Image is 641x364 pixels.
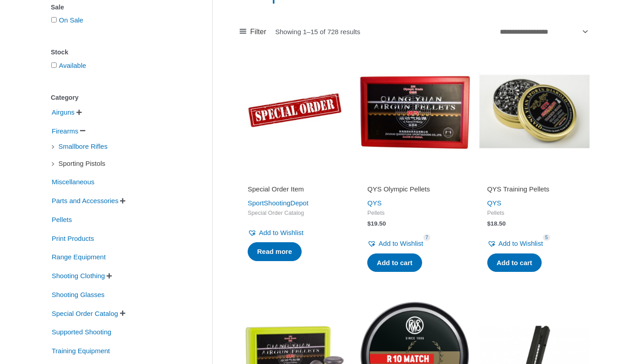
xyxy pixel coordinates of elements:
a: Shooting Clothing [51,271,106,279]
bdi: 18.50 [487,220,506,227]
select: Shop order [496,24,590,39]
span: Print Products [51,231,95,246]
img: QYS Olympic Pellets [359,56,470,167]
iframe: Customer reviews powered by Trustpilot [487,172,582,183]
span:  [107,273,112,279]
a: Shooting Glasses [51,290,106,298]
iframe: Customer reviews powered by Trustpilot [367,172,462,183]
a: Sporting Pistols [58,159,106,166]
a: QYS [367,199,382,207]
a: Read more about “Special Order Item” [248,242,302,261]
a: Print Products [51,234,95,241]
span: 5 [543,234,550,241]
span: Pellets [487,209,582,217]
span: Miscellaneous [51,174,95,190]
span: Shooting Clothing [51,268,106,284]
a: Training Equipment [51,346,111,354]
input: Available [51,62,57,68]
span: $ [487,220,491,227]
span: Special Order Catalog [51,306,119,321]
a: Add to cart: “QYS Olympic Pellets” [367,253,422,272]
h2: QYS Olympic Pellets [367,185,462,194]
a: Add to Wishlist [487,237,543,250]
span: Parts and Accessories [51,193,119,209]
img: QYS Training Pellets [479,56,590,167]
a: SportShootingDepot [248,199,308,207]
bdi: 19.50 [367,220,386,227]
a: Firearms [51,127,79,134]
span: Airguns [51,105,76,120]
a: Add to Wishlist [248,226,303,239]
span:  [76,109,82,115]
a: Parts and Accessories [51,196,119,204]
div: Category [51,91,185,104]
span: Pellets [367,209,462,217]
span: 7 [423,234,431,241]
a: Add to cart: “QYS Training Pellets” [487,253,542,272]
span:  [80,128,85,134]
iframe: Customer reviews powered by Trustpilot [248,172,342,183]
a: Airguns [51,108,76,115]
h2: QYS Training Pellets [487,185,582,194]
span: Supported Shooting [51,324,112,340]
span: Sporting Pistols [58,156,106,171]
a: Filter [240,25,266,39]
span: Add to Wishlist [499,240,543,247]
span: Filter [250,25,267,39]
input: On Sale [51,17,57,22]
span: $ [367,220,371,227]
a: Special Order Item [248,185,342,197]
a: QYS [487,199,502,207]
a: Pellets [51,215,73,223]
h2: Special Order Item [248,185,342,194]
a: Add to Wishlist [367,237,423,250]
span:  [120,198,125,204]
a: Miscellaneous [51,178,95,185]
a: On Sale [59,16,83,24]
div: Stock [51,46,185,59]
a: Smallbore Rifles [58,142,108,150]
a: Range Equipment [51,253,107,260]
span: Special Order Catalog [248,209,342,217]
span: Smallbore Rifles [58,139,108,154]
span: Shooting Glasses [51,287,106,302]
a: Special Order Catalog [51,309,119,316]
span: Pellets [51,212,73,227]
span: Add to Wishlist [378,240,423,247]
a: Available [59,62,86,69]
a: Supported Shooting [51,328,112,335]
span: Range Equipment [51,249,107,265]
a: QYS Olympic Pellets [367,185,462,197]
a: QYS Training Pellets [487,185,582,197]
p: Showing 1–15 of 728 results [275,28,360,35]
div: Sale [51,1,185,14]
span: Add to Wishlist [259,229,303,236]
span:  [120,310,125,316]
span: Firearms [51,124,79,139]
span: Training Equipment [51,343,111,359]
img: Special Order Item [240,56,350,167]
